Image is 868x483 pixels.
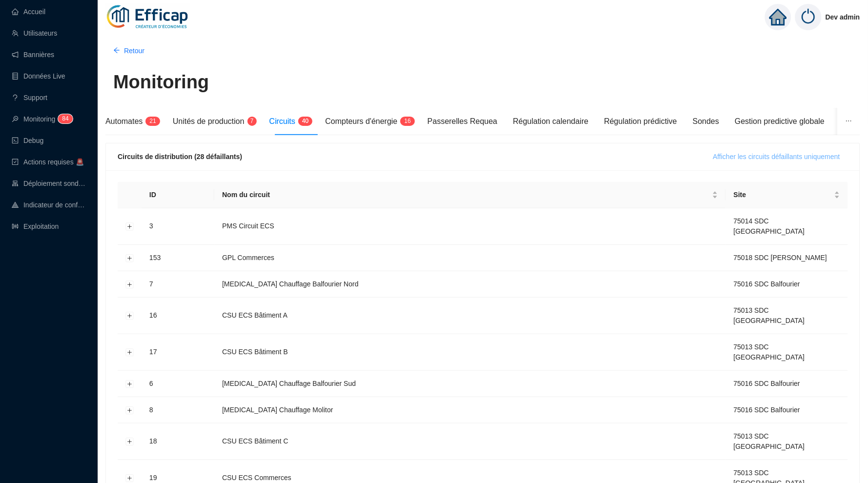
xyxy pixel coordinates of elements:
span: Circuits de distribution (28 défaillants) [118,153,242,161]
span: CSU ECS Bâtiment C [222,437,288,445]
a: databaseDonnées Live [12,72,65,80]
span: [MEDICAL_DATA] Chauffage Molitor [222,406,333,414]
span: 7 [250,118,254,124]
button: Développer la ligne [126,312,134,320]
span: 6 [408,118,411,124]
div: Sondes [693,116,719,127]
h1: Monitoring [113,71,209,94]
img: power [795,4,822,30]
span: Retour [124,46,145,56]
a: teamUtilisateurs [12,29,57,37]
span: 4 [65,115,69,122]
th: ID [142,182,214,208]
button: Afficher les circuits défaillants uniquement [705,149,848,164]
th: Nom du circuit [214,182,726,208]
td: 18 [142,423,214,460]
td: 3 [142,208,214,245]
span: arrow-left [113,47,120,54]
td: 8 [142,397,214,423]
span: Site [734,190,832,200]
span: 75016 SDC Balfourier [734,280,800,288]
a: heat-mapIndicateur de confort [12,201,86,209]
span: 75018 SDC [PERSON_NAME] [734,254,827,262]
a: notificationBannières [12,51,54,59]
sup: 21 [145,117,160,126]
span: Automates [105,117,143,125]
span: home [769,8,787,26]
span: CSU ECS Commerces [222,474,291,482]
sup: 40 [298,117,312,126]
span: 75013 SDC [GEOGRAPHIC_DATA] [734,306,805,324]
div: Régulation calendaire [513,116,589,127]
button: Retour [105,43,152,59]
span: GPL Commerces [222,254,274,262]
span: 0 [306,118,309,124]
span: Afficher les circuits défaillants uniquement [713,152,840,162]
span: 75016 SDC Balfourier [734,406,800,414]
a: codeDebug [12,137,43,144]
div: Régulation prédictive [604,116,677,127]
a: monitorMonitoring84 [12,115,70,123]
td: 16 [142,298,214,334]
span: 75016 SDC Balfourier [734,380,800,387]
td: 17 [142,334,214,371]
span: CSU ECS Bâtiment B [222,348,288,356]
span: [MEDICAL_DATA] Chauffage Balfourier Nord [222,280,358,288]
button: Développer la ligne [126,254,134,262]
div: Gestion predictive globale [735,116,825,127]
button: Développer la ligne [126,406,134,414]
span: Actions requises 🚨 [23,158,84,166]
span: 8 [62,115,65,122]
sup: 16 [400,117,414,126]
button: Développer la ligne [126,475,134,483]
span: Unités de production [173,117,245,125]
span: Dev admin [826,1,860,33]
a: homeAccueil [12,8,45,16]
button: ellipsis [838,108,860,135]
span: check-square [12,159,19,165]
a: questionSupport [12,94,47,101]
button: Développer la ligne [126,281,134,288]
sup: 7 [248,117,257,126]
td: 153 [142,245,214,271]
span: Passerelles Requea [428,117,497,125]
button: Développer la ligne [126,223,134,231]
span: 4 [302,118,306,124]
th: Site [726,182,848,208]
span: 75013 SDC [GEOGRAPHIC_DATA] [734,343,805,361]
span: [MEDICAL_DATA] Chauffage Balfourier Sud [222,380,356,387]
span: 75014 SDC [GEOGRAPHIC_DATA] [734,217,805,235]
span: PMS Circuit ECS [222,222,274,230]
span: 75013 SDC [GEOGRAPHIC_DATA] [734,432,805,450]
a: slidersExploitation [12,222,59,230]
span: Nom du circuit [222,190,710,200]
span: 1 [153,118,156,124]
button: Développer la ligne [126,349,134,357]
span: ellipsis [846,118,852,124]
sup: 84 [58,114,72,123]
td: 7 [142,271,214,298]
span: Compteurs d'énergie [325,117,397,125]
span: CSU ECS Bâtiment A [222,311,288,319]
td: 6 [142,371,214,397]
span: Circuits [269,117,295,125]
a: clusterDéploiement sondes [12,180,86,187]
button: Développer la ligne [126,380,134,388]
button: Développer la ligne [126,438,134,446]
span: 2 [149,118,153,124]
span: 1 [404,118,408,124]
